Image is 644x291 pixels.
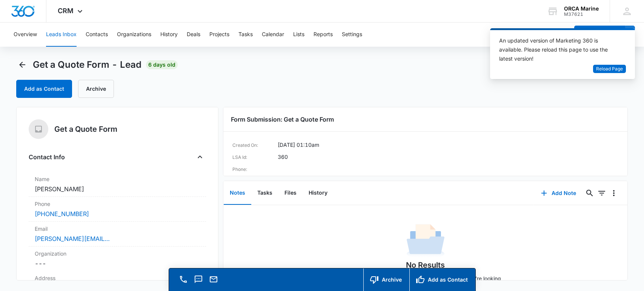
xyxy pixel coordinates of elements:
span: Reload Page [596,66,623,73]
dt: Phone: [232,165,278,174]
button: Back [16,59,28,71]
span: CRM [58,7,74,15]
button: Email [208,274,219,285]
div: Phone[PHONE_NUMBER] [29,197,206,222]
span: Get a Quote Form - Lead [33,59,141,70]
button: Text [193,274,204,285]
div: account id [564,12,599,17]
button: Calendar [262,23,284,47]
button: Archive [78,80,114,98]
label: Organization [35,250,200,257]
button: Close [194,151,206,163]
button: History [160,23,178,47]
dt: LSA Id: [232,153,278,162]
button: Contacts [86,23,108,47]
button: Notes [224,181,251,205]
a: [PHONE_NUMBER] [35,209,89,218]
button: Search... [584,187,596,199]
button: Filters [596,187,608,199]
dd: --- [35,259,200,268]
button: Tasks [251,181,278,205]
button: Add Note [533,184,584,202]
a: Call [178,279,189,285]
button: Reports [314,23,333,47]
button: Add Contact [574,26,625,44]
label: Phone [35,200,200,208]
a: Text [193,279,204,285]
a: [PERSON_NAME][EMAIL_ADDRESS][DOMAIN_NAME] [35,234,110,243]
span: 6 days old [146,60,178,69]
button: Archive [363,268,409,291]
h3: Form Submission: Get a Quote Form [231,115,620,124]
div: account name [564,6,599,12]
button: Tasks [238,23,253,47]
button: Settings [342,23,362,47]
label: Email [35,225,200,233]
dd: [PERSON_NAME] [35,184,200,193]
a: Email [208,279,219,285]
button: Deals [187,23,200,47]
dd: 360 [278,153,288,162]
button: Call [178,274,189,285]
button: Lists [293,23,304,47]
div: Email[PERSON_NAME][EMAIL_ADDRESS][DOMAIN_NAME] [29,222,206,247]
button: Projects [209,23,229,47]
label: Name [35,175,200,183]
button: Overview [14,23,37,47]
div: An updated version of Marketing 360 is available. Please reload this page to use the latest version! [499,36,617,63]
button: Leads Inbox [46,23,77,47]
div: Name[PERSON_NAME] [29,172,206,197]
dd: [DATE] 01:10am [278,141,319,150]
button: History [303,181,334,205]
h1: No Results [406,259,445,271]
button: Reload Page [593,65,626,73]
button: Add as Contact [16,80,72,98]
button: Add as Contact [409,268,475,291]
h5: Get a Quote Form [54,123,117,135]
dt: Created On: [232,141,278,150]
button: Organizations [117,23,151,47]
button: Overflow Menu [608,187,620,199]
h4: Contact Info [29,152,65,161]
div: Organization--- [29,247,206,271]
button: Files [278,181,303,205]
label: Address [35,274,200,282]
img: No Data [407,222,444,259]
